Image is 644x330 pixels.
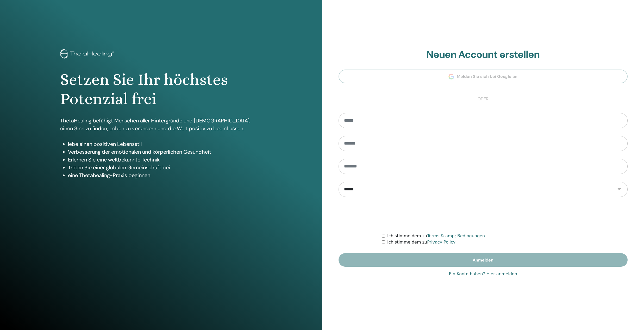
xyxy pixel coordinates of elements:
li: Erlernen Sie eine weltbekannte Technik [68,156,262,164]
p: ThetaHealing befähigt Menschen aller Hintergründe und [DEMOGRAPHIC_DATA], einen Sinn zu finden, L... [60,117,262,132]
a: Terms & amp; Bedingungen [427,233,485,238]
iframe: reCAPTCHA [443,205,523,225]
a: Ein Konto haben? Hier anmelden [449,271,517,277]
h1: Setzen Sie Ihr höchstes Potenzial frei [60,70,262,109]
label: Ich stimme dem zu [387,239,455,245]
label: Ich stimme dem zu [387,233,485,239]
li: Treten Sie einer globalen Gemeinschaft bei [68,164,262,171]
span: oder [475,96,491,102]
h2: Neuen Account erstellen [339,49,628,61]
li: lebe einen positiven Lebensstil [68,140,262,148]
li: Verbesserung der emotionalen und körperlichen Gesundheit [68,148,262,156]
a: Privacy Policy [427,240,455,245]
li: eine Thetahealing-Praxis beginnen [68,171,262,179]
